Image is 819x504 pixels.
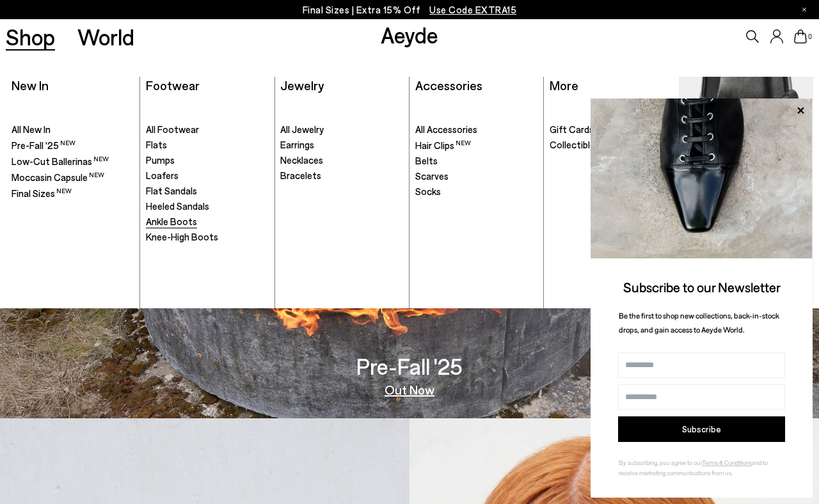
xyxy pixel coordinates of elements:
[12,155,109,167] span: Low-Cut Ballerinas
[12,123,134,136] a: All New In
[12,155,134,168] a: Low-Cut Ballerinas
[415,185,538,198] a: Socks
[680,77,813,303] img: Mobile_e6eede4d-78b8-4bd1-ae2a-4197e375e133_900x.jpg
[12,171,134,184] a: Moccasin Capsule
[146,231,218,242] span: Knee-High Boots
[146,231,269,244] a: Knee-High Boots
[415,139,538,152] a: Hair Clips
[415,170,538,183] a: Scarves
[146,123,199,135] span: All Footwear
[415,123,538,136] a: All Accessories
[550,139,673,152] a: Collectibles
[415,155,538,168] a: Belts
[146,216,269,228] a: Ankle Boots
[807,33,813,40] span: 0
[415,185,441,197] span: Socks
[146,123,269,136] a: All Footwear
[146,77,200,93] a: Footwear
[550,77,578,93] a: More
[280,139,403,152] a: Earrings
[591,98,813,258] img: ca3f721fb6ff708a270709c41d776025.jpg
[619,459,702,466] span: By subscribing, you agree to our
[146,139,167,150] span: Flats
[146,200,209,212] span: Heeled Sandals
[680,77,813,303] a: Moccasin Capsule
[146,200,269,213] a: Heeled Sandals
[550,123,673,136] a: Gift Cards
[381,21,438,48] a: Aeyde
[415,155,438,166] span: Belts
[146,139,269,152] a: Flats
[280,123,324,135] span: All Jewelry
[550,139,600,150] span: Collectibles
[146,154,175,166] span: Pumps
[623,279,781,295] span: Subscribe to our Newsletter
[12,171,104,183] span: Moccasin Capsule
[12,139,76,151] span: Pre-Fall '25
[12,123,51,135] span: All New In
[415,123,477,135] span: All Accessories
[280,169,403,182] a: Bracelets
[146,216,197,227] span: Ankle Boots
[6,26,55,48] a: Shop
[429,4,516,15] span: Navigate to /collections/ss25-final-sizes
[280,139,314,150] span: Earrings
[146,154,269,167] a: Pumps
[280,169,321,181] span: Bracelets
[12,187,72,199] span: Final Sizes
[146,185,269,198] a: Flat Sandals
[550,123,594,135] span: Gift Cards
[415,139,471,151] span: Hair Clips
[280,123,403,136] a: All Jewelry
[12,77,49,93] a: New In
[702,459,752,466] a: Terms & Conditions
[619,311,779,335] span: Be the first to shop new collections, back-in-stock drops, and gain access to Aeyde World.
[146,169,269,182] a: Loafers
[12,139,134,152] a: Pre-Fall '25
[146,185,197,196] span: Flat Sandals
[77,26,134,48] a: World
[356,355,463,377] h3: Pre-Fall '25
[618,416,785,442] button: Subscribe
[280,77,324,93] a: Jewelry
[794,29,807,43] a: 0
[146,169,179,181] span: Loafers
[415,77,482,93] a: Accessories
[385,383,434,396] a: Out Now
[303,2,517,18] p: Final Sizes | Extra 15% Off
[415,170,449,182] span: Scarves
[280,154,323,166] span: Necklaces
[280,154,403,167] a: Necklaces
[12,187,134,200] a: Final Sizes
